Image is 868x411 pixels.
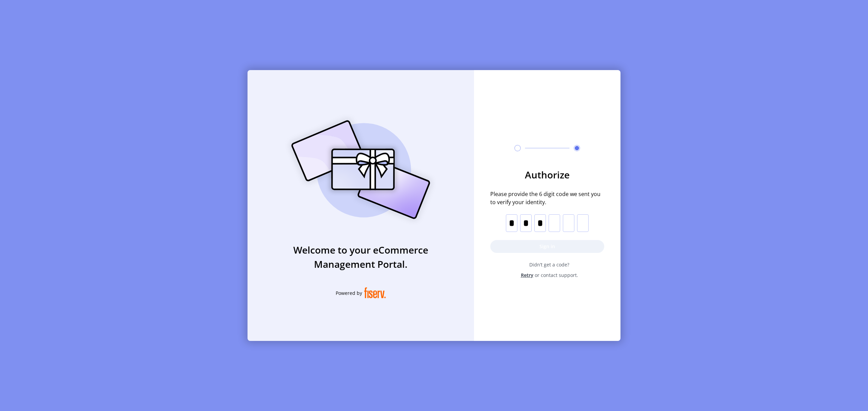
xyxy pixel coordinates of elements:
[535,272,578,279] span: or contact support.
[490,168,604,182] h3: Authorize
[281,113,440,226] img: card_Illustration.svg
[494,261,604,268] span: Didn’t get a code?
[336,289,362,297] span: Powered by
[521,272,533,279] span: Retry
[248,243,474,271] h3: Welcome to your eCommerce Management Portal.
[490,190,604,206] span: Please provide the 6 digit code we sent you to verify your identity.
